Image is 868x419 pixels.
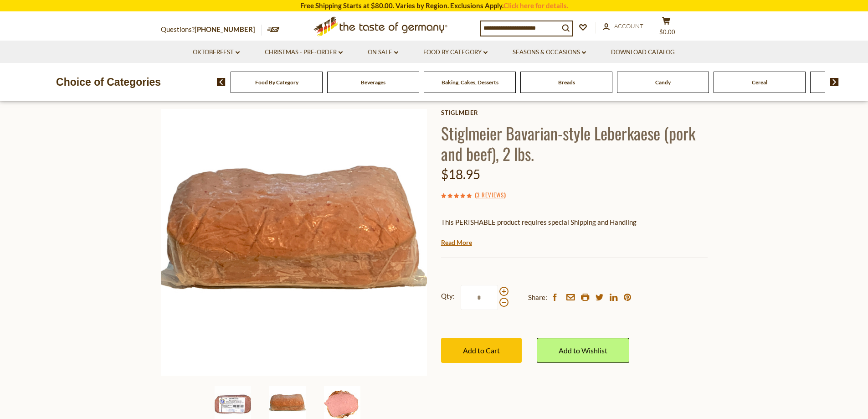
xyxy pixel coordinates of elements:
a: Add to Wishlist [537,338,629,363]
a: Click here for details. [503,1,568,10]
h1: Stiglmeier Bavarian-style Leberkaese (pork and beef), 2 lbs. [441,123,708,164]
a: Candy [655,79,671,86]
span: Share: [528,292,547,303]
a: Read More [441,238,472,247]
a: On Sale [368,47,398,57]
strong: Qty: [441,290,455,302]
p: Questions? [161,24,262,36]
input: Qty: [461,285,498,310]
a: Seasons & Occasions [513,47,586,57]
a: Stiglmeier [441,109,708,116]
a: Food By Category [423,47,488,57]
a: [PHONE_NUMBER] [195,25,255,33]
a: Breads [558,79,575,86]
a: Beverages [361,79,385,86]
li: We will ship this product in heat-protective packaging and ice. [450,235,708,246]
a: Download Catalog [611,47,675,57]
span: $0.00 [659,28,675,36]
button: Add to Cart [441,338,522,363]
span: ( ) [475,190,506,199]
span: $18.95 [441,166,480,182]
span: Account [614,22,643,30]
a: Food By Category [255,79,298,86]
img: previous arrow [217,78,226,86]
a: 3 Reviews [477,190,504,200]
a: Cereal [752,79,767,86]
a: Oktoberfest [193,47,240,57]
img: Stiglmeier Bavarian-style Leberkaese (pork and beef), 2 lbs. [161,109,427,376]
a: Baking, Cakes, Desserts [442,79,498,86]
img: next arrow [830,78,839,86]
button: $0.00 [653,16,680,39]
p: This PERISHABLE product requires special Shipping and Handling [441,217,708,228]
a: Account [603,21,643,31]
a: Christmas - PRE-ORDER [265,47,343,57]
span: Add to Cart [463,346,500,355]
